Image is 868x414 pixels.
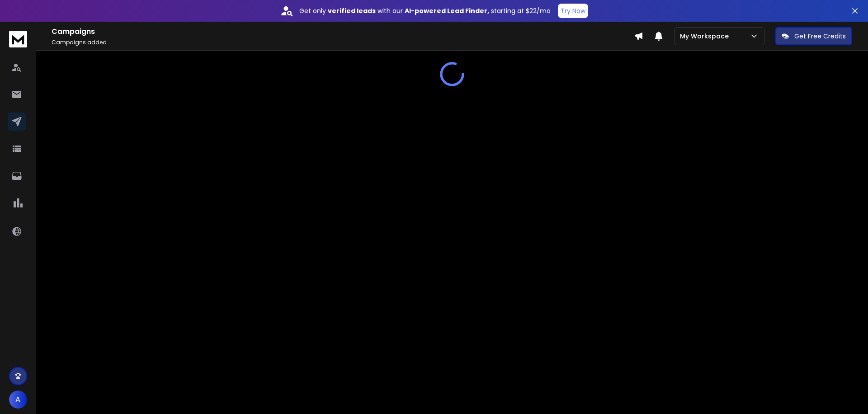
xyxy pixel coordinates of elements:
strong: AI-powered Lead Finder, [405,6,489,15]
p: Campaigns added [52,39,634,46]
button: Try Now [558,4,588,18]
h1: Campaigns [52,26,634,37]
button: A [9,390,27,409]
button: Get Free Credits [775,27,852,45]
img: logo [9,31,27,47]
p: Try Now [561,6,585,15]
p: Get only with our starting at $22/mo [299,6,551,15]
p: My Workspace [680,32,732,41]
strong: verified leads [328,6,376,15]
p: Get Free Credits [794,32,846,41]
